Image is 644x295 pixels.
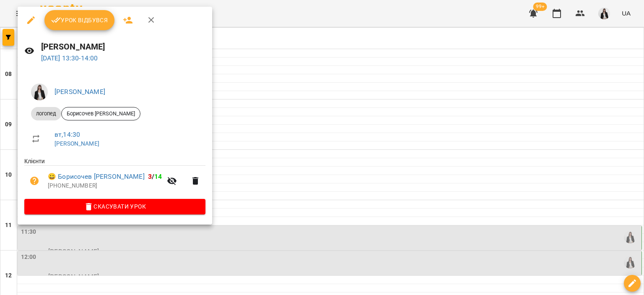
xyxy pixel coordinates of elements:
span: 3 [148,172,152,180]
a: [PERSON_NAME] [55,140,99,147]
span: 14 [154,172,162,180]
button: Візит ще не сплачено. Додати оплату? [24,171,44,191]
a: [PERSON_NAME] [55,88,105,96]
a: [DATE] 13:30-14:00 [41,54,98,62]
b: / [148,172,162,180]
img: 6be5f68e7f567926e92577630b8ad8eb.jpg [31,84,48,100]
ul: Клієнти [24,157,205,199]
p: [PHONE_NUMBER] [48,182,162,190]
span: логопед [31,110,61,117]
h6: [PERSON_NAME] [41,40,205,53]
span: Урок відбувся [51,15,108,25]
button: Урок відбувся [44,10,115,30]
span: Скасувати Урок [31,201,199,211]
a: 😀 Борисочев [PERSON_NAME] [48,172,145,182]
div: Борисочев [PERSON_NAME] [61,107,140,120]
span: Борисочев [PERSON_NAME] [62,110,140,117]
a: вт , 14:30 [55,131,80,138]
button: Скасувати Урок [24,199,205,214]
